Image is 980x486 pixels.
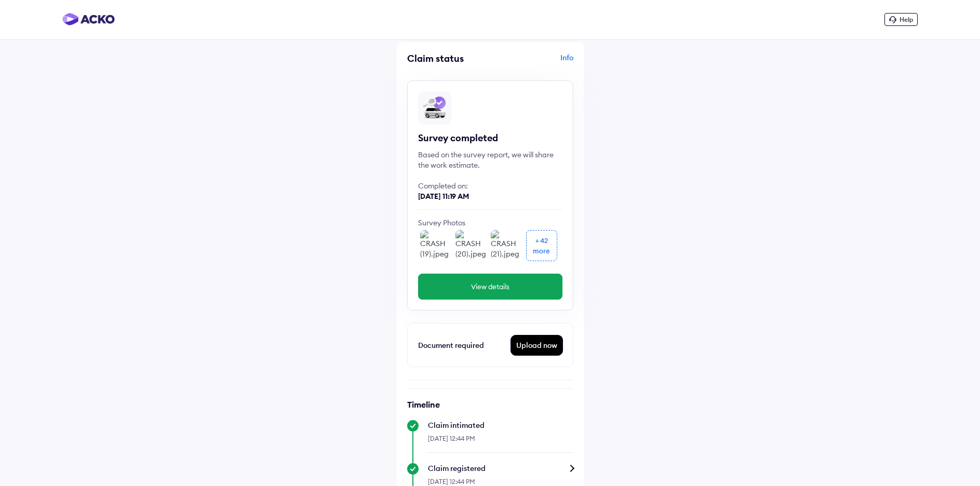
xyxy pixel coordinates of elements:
[511,335,562,355] div: Upload now
[428,430,573,453] div: [DATE] 12:44 PM
[428,463,573,474] div: Claim registered
[533,246,550,256] div: more
[418,191,562,201] div: [DATE] 11:19 AM
[418,218,562,228] div: Survey Photos
[62,13,115,25] img: horizontal-gradient.png
[491,230,522,261] img: CRASH (21).jpeg
[418,181,562,191] div: Completed on:
[493,52,573,72] div: Info
[418,150,562,170] div: Based on the survey report, we will share the work estimate.
[407,52,488,64] div: Claim status
[428,420,573,430] div: Claim intimated
[407,399,573,410] h6: Timeline
[418,132,562,144] div: Survey completed
[418,339,511,352] div: Document required
[535,235,548,246] div: + 42
[455,230,487,261] img: CRASH (20).jpeg
[900,16,913,23] span: Help
[420,230,451,261] img: CRASH (19).jpeg
[418,274,562,300] button: View details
